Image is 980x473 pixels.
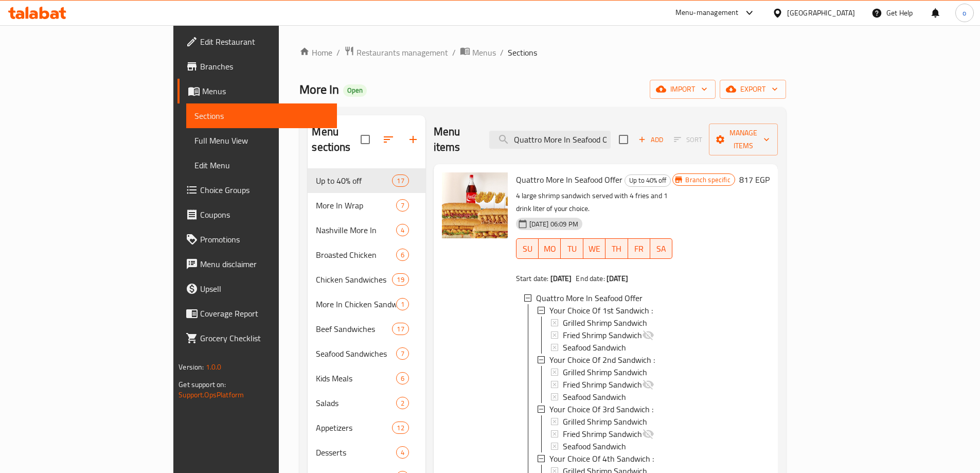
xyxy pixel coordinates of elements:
[563,391,626,403] span: Seafood Sandwich
[397,398,408,408] span: 2
[186,103,337,128] a: Sections
[316,249,396,261] span: Broasted Chicken
[308,317,425,341] div: Beef Sandwiches17
[343,84,367,97] div: Open
[177,252,337,276] a: Menu disclaimer
[563,440,626,452] span: Seafood Sandwich
[177,178,337,202] a: Choice Groups
[316,174,392,187] span: Up to 40% off
[625,174,670,186] span: Up to 40% off
[177,227,337,252] a: Promotions
[508,46,537,59] span: Sections
[392,323,408,335] div: items
[308,218,425,242] div: Nashville More In4
[179,360,204,374] span: Version:
[200,208,329,221] span: Coupons
[397,300,408,309] span: 1
[308,267,425,292] div: Chicken Sandwiches19
[654,241,668,256] span: SA
[397,250,408,260] span: 6
[397,448,408,458] span: 4
[549,354,655,366] span: Your Choice Of 2nd Sandwich :
[393,275,408,285] span: 19
[376,127,401,152] span: Sort sections
[516,172,622,187] span: Quattro More In Seafood Offer
[393,176,408,186] span: 17
[717,127,770,152] span: Manage items
[397,374,408,383] span: 6
[202,85,329,97] span: Menus
[632,241,646,256] span: FR
[489,131,611,149] input: search
[316,372,396,384] span: Kids Meals
[460,46,496,59] a: Menus
[563,428,642,440] span: Fried Shrimp Sandwich
[336,46,340,59] li: /
[787,7,855,19] div: [GEOGRAPHIC_DATA]
[583,238,605,259] button: WE
[186,153,337,178] a: Edit Menu
[563,378,642,391] span: Fried Shrimp Sandwich
[200,258,329,270] span: Menu disclaimer
[563,341,626,354] span: Seafood Sandwich
[396,347,409,360] div: items
[500,46,504,59] li: /
[634,132,667,148] button: Add
[563,329,642,341] span: Fried Shrimp Sandwich
[549,452,654,465] span: Your Choice Of 4th Sandwich :
[200,184,329,196] span: Choice Groups
[392,273,408,286] div: items
[343,86,367,95] span: Open
[177,301,337,326] a: Coverage Report
[308,341,425,366] div: Seafood Sandwiches7
[194,134,329,147] span: Full Menu View
[177,202,337,227] a: Coupons
[587,241,601,256] span: WE
[634,132,667,148] span: Add item
[316,347,396,360] div: Seafood Sandwiches
[516,189,673,215] p: 4 large shrimp sandwich served with 4 fries and 1 drink liter of your choice.
[308,292,425,317] div: More In Chicken Sandwichs1
[316,199,396,212] span: More In Wrap
[472,46,496,59] span: Menus
[675,7,739,19] div: Menu-management
[316,323,392,335] span: Beef Sandwiches
[177,79,337,103] a: Menus
[194,110,329,122] span: Sections
[200,36,329,48] span: Edit Restaurant
[452,46,456,59] li: /
[316,446,396,459] span: Desserts
[316,224,396,236] div: Nashville More In
[299,46,786,59] nav: breadcrumb
[434,124,477,155] h2: Menu items
[549,304,653,317] span: Your Choice Of 1st Sandwich :
[200,233,329,246] span: Promotions
[563,366,647,378] span: Grilled Shrimp Sandwich
[179,388,244,401] a: Support.OpsPlatform
[396,249,409,261] div: items
[177,276,337,301] a: Upsell
[550,272,572,285] b: [DATE]
[316,397,396,409] span: Salads
[308,366,425,391] div: Kids Meals6
[720,80,786,99] button: export
[396,372,409,384] div: items
[344,46,448,59] a: Restaurants management
[397,225,408,235] span: 4
[308,440,425,465] div: Desserts4
[179,378,226,391] span: Get support on:
[442,172,508,238] img: Quattro More In Seafood Offer
[316,273,392,286] span: Chicken Sandwiches
[539,238,561,259] button: MO
[563,317,647,329] span: Grilled Shrimp Sandwich
[392,174,408,187] div: items
[177,54,337,79] a: Branches
[650,80,716,99] button: import
[667,132,709,148] span: Select section first
[316,422,392,434] div: Appetizers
